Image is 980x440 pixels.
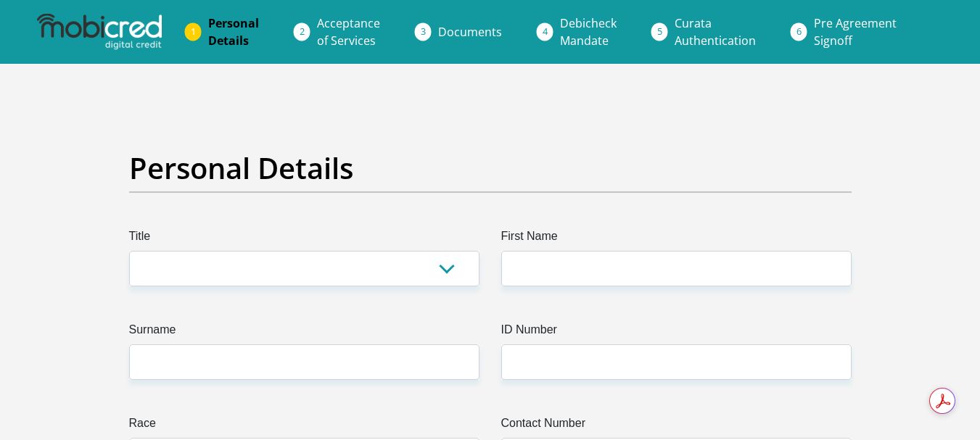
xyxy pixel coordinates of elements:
[129,321,479,344] label: Surname
[129,344,479,380] input: Surname
[663,9,767,55] a: CurataAuthentication
[501,344,852,380] input: ID Number
[501,415,852,438] label: Contact Number
[548,9,628,55] a: DebicheckMandate
[501,321,852,344] label: ID Number
[438,24,502,40] span: Documents
[129,151,852,186] h2: Personal Details
[317,15,380,49] span: Acceptance of Services
[501,251,852,286] input: First Name
[129,415,479,438] label: Race
[37,14,162,50] img: mobicred logo
[802,9,908,55] a: Pre AgreementSignoff
[129,228,479,251] label: Title
[427,17,514,46] a: Documents
[197,9,271,55] a: PersonalDetails
[675,15,756,49] span: Curata Authentication
[814,15,897,49] span: Pre Agreement Signoff
[208,15,259,49] span: Personal Details
[305,9,392,55] a: Acceptanceof Services
[560,15,617,49] span: Debicheck Mandate
[501,228,852,251] label: First Name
